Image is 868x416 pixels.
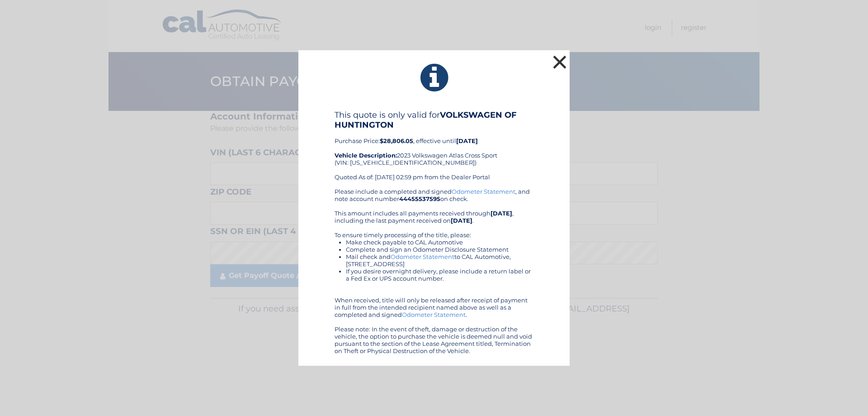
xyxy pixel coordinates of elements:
[452,188,515,195] a: Odometer Statement
[456,137,478,144] b: [DATE]
[346,239,533,246] li: Make check payable to CAL Automotive
[335,110,533,130] h4: This quote is only valid for
[346,268,533,282] li: If you desire overnight delivery, please include a return label or a Fed Ex or UPS account number.
[391,253,454,260] a: Odometer Statement
[491,210,512,217] b: [DATE]
[335,152,397,159] strong: Vehicle Description:
[402,311,466,318] a: Odometer Statement
[346,253,533,268] li: Mail check and to CAL Automotive, [STREET_ADDRESS]
[335,110,517,130] b: VOLKSWAGEN OF HUNTINGTON
[335,110,533,188] div: Purchase Price: , effective until 2023 Volkswagen Atlas Cross Sport (VIN: [US_VEHICLE_IDENTIFICAT...
[451,217,472,224] b: [DATE]
[380,137,413,144] b: $28,806.05
[551,53,569,71] button: ×
[399,195,440,202] b: 44455537595
[335,188,533,354] div: Please include a completed and signed , and note account number on check. This amount includes al...
[346,246,533,253] li: Complete and sign an Odometer Disclosure Statement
